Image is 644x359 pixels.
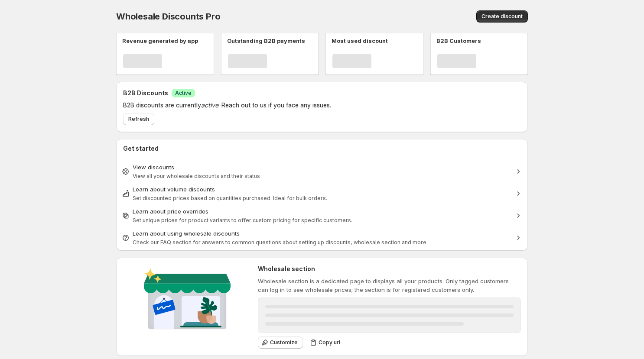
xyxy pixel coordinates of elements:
[133,185,511,194] div: Learn about volume discounts
[116,11,220,22] span: Wholesale Discounts Pro
[436,36,481,45] p: B2B Customers
[140,265,234,336] img: Wholesale section
[123,113,154,125] button: Refresh
[201,101,218,109] em: active
[319,339,340,346] span: Copy url
[270,339,298,346] span: Customize
[481,13,523,20] span: Create discount
[476,10,528,23] button: Create discount
[258,265,521,273] h2: Wholesale section
[258,336,303,349] button: Customize
[133,207,511,216] div: Learn about price overrides
[133,217,352,223] span: Set unique prices for product variants to offer custom pricing for specific customers.
[123,89,168,97] h2: B2B Discounts
[258,277,521,294] p: Wholesale section is a dedicated page to displays all your products. Only tagged customers can lo...
[122,36,198,45] p: Revenue generated by app
[133,195,327,201] span: Set discounted prices based on quantities purchased. Ideal for bulk orders.
[123,101,469,110] p: B2B discounts are currently . Reach out to us if you face any issues.
[133,173,260,179] span: View all your wholesale discounts and their status
[175,90,192,97] span: Active
[133,239,426,246] span: Check our FAQ section for answers to common questions about setting up discounts, wholesale secti...
[332,36,388,45] p: Most used discount
[128,116,149,123] span: Refresh
[133,229,511,238] div: Learn about using wholesale discounts
[133,163,511,171] div: View discounts
[123,144,521,153] h2: Get started
[227,36,305,45] p: Outstanding B2B payments
[306,336,345,349] button: Copy url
